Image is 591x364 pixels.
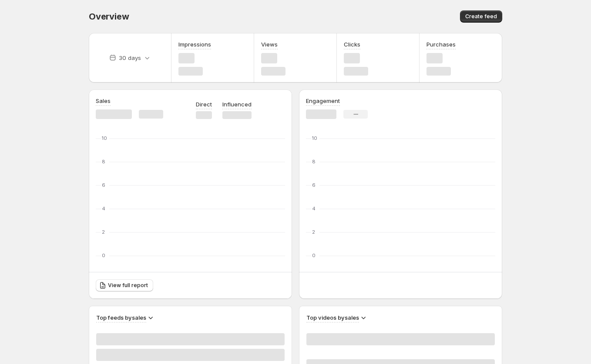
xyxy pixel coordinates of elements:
h3: Top feeds by sales [96,313,146,322]
text: 10 [312,135,317,141]
text: 8 [312,159,316,165]
span: Overview [89,11,129,22]
h3: Views [261,40,278,49]
h3: Impressions [178,40,211,49]
text: 2 [312,229,315,235]
text: 6 [102,182,105,188]
h3: Top videos by sales [306,313,359,322]
h3: Purchases [426,40,456,49]
h3: Clicks [344,40,360,49]
text: 4 [312,205,316,212]
span: Create feed [465,13,497,20]
h3: Engagement [306,96,340,105]
text: 8 [102,159,105,165]
p: Direct [196,100,212,109]
h3: Sales [96,96,111,105]
text: 10 [102,135,107,141]
text: 2 [102,229,105,235]
text: 6 [312,182,316,188]
p: 30 days [119,53,141,62]
text: 0 [312,252,316,258]
button: Create feed [460,10,502,23]
text: 0 [102,252,105,258]
a: View full report [96,279,153,291]
span: View full report [108,282,148,289]
p: Influenced [222,100,252,109]
text: 4 [102,205,105,212]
